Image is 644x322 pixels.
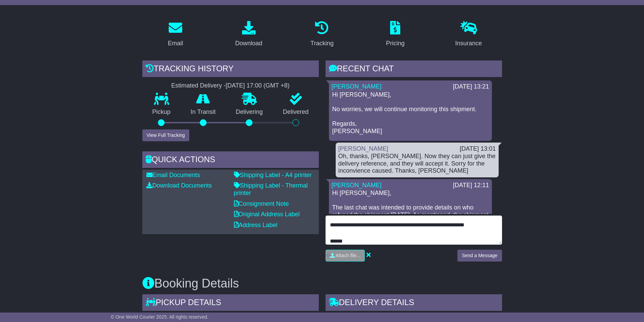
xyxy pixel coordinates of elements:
a: Insurance [451,19,486,50]
div: [DATE] 17:00 (GMT +8) [226,82,290,90]
p: Delivered [273,108,319,116]
p: Hi [PERSON_NAME], The last chat was intended to provide details on who refused the shipment [DATE... [332,190,488,263]
a: [PERSON_NAME] [332,182,382,189]
a: Original Address Label [234,211,300,218]
h3: Booking Details [142,277,502,290]
div: Oh, thanks, [PERSON_NAME]. Now they can just give the delivery reference, and they will accept it... [338,153,496,175]
p: Hi [PERSON_NAME], No worries, we will continue monitoring this shipment. Regards, [PERSON_NAME] [332,91,488,135]
button: View Full Tracking [142,129,189,141]
div: Quick Actions [142,151,319,170]
a: Email Documents [146,172,200,178]
p: In Transit [181,108,226,116]
div: Insurance [455,39,482,48]
p: Pickup [142,108,181,116]
div: Email [168,39,183,48]
div: [DATE] 12:11 [453,182,489,189]
a: Shipping Label - A4 printer [234,172,312,178]
p: Delivering [226,108,273,116]
div: Delivery Details [326,294,502,313]
div: [DATE] 13:21 [453,83,489,91]
div: RECENT CHAT [326,60,502,79]
a: Address Label [234,222,278,228]
a: [PERSON_NAME] [332,83,382,90]
div: Tracking [310,39,333,48]
a: Download Documents [146,182,212,189]
a: Email [163,19,187,50]
div: Tracking history [142,60,319,79]
a: Download [231,19,267,50]
a: Tracking [306,19,338,50]
div: Download [235,39,262,48]
a: Shipping Label - Thermal printer [234,182,308,196]
button: Send a Message [457,250,502,262]
div: Estimated Delivery - [142,82,319,90]
a: [PERSON_NAME] [338,145,388,152]
a: Consignment Note [234,200,289,207]
div: Pickup Details [142,294,319,313]
span: © One World Courier 2025. All rights reserved. [111,314,209,320]
div: Pricing [386,39,405,48]
div: [DATE] 13:01 [460,145,496,153]
a: Pricing [382,19,409,50]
